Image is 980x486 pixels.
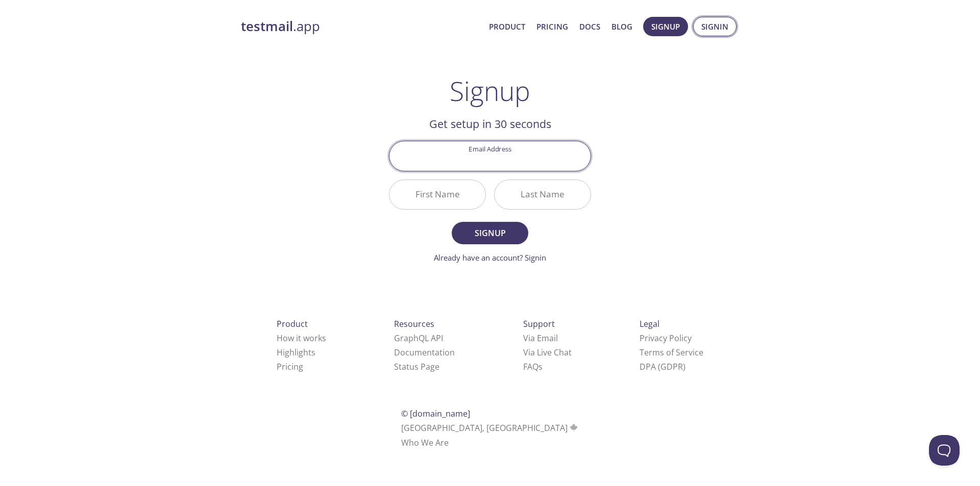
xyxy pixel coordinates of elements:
[450,75,530,106] h1: Signup
[489,20,525,33] a: Product
[640,347,703,358] a: Terms of Service
[693,17,737,36] button: Signin
[523,332,558,344] a: Via Email
[523,347,572,358] a: Via Live Chat
[394,347,455,358] a: Documentation
[401,422,579,433] span: [GEOGRAPHIC_DATA], [GEOGRAPHIC_DATA]
[643,17,688,36] button: Signup
[241,17,293,35] strong: testmail
[241,18,481,35] a: testmail.app
[394,318,434,329] span: Resources
[277,347,315,358] a: Highlights
[536,20,568,33] a: Pricing
[701,20,728,33] span: Signin
[452,222,528,244] button: Signup
[277,361,303,372] a: Pricing
[640,361,685,372] a: DPA (GDPR)
[277,318,308,329] span: Product
[538,361,543,372] span: s
[394,332,443,344] a: GraphQL API
[394,361,439,372] a: Status Page
[651,20,680,33] span: Signup
[523,318,555,329] span: Support
[401,408,470,419] span: © [DOMAIN_NAME]
[277,332,326,344] a: How it works
[611,20,632,33] a: Blog
[929,435,960,466] iframe: Help Scout Beacon - Open
[640,318,659,329] span: Legal
[389,115,591,133] h2: Get setup in 30 seconds
[579,20,600,33] a: Docs
[640,332,692,344] a: Privacy Policy
[523,361,543,372] a: FAQ
[401,437,449,448] a: Who We Are
[463,226,517,240] span: Signup
[434,252,546,263] a: Already have an account? Signin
